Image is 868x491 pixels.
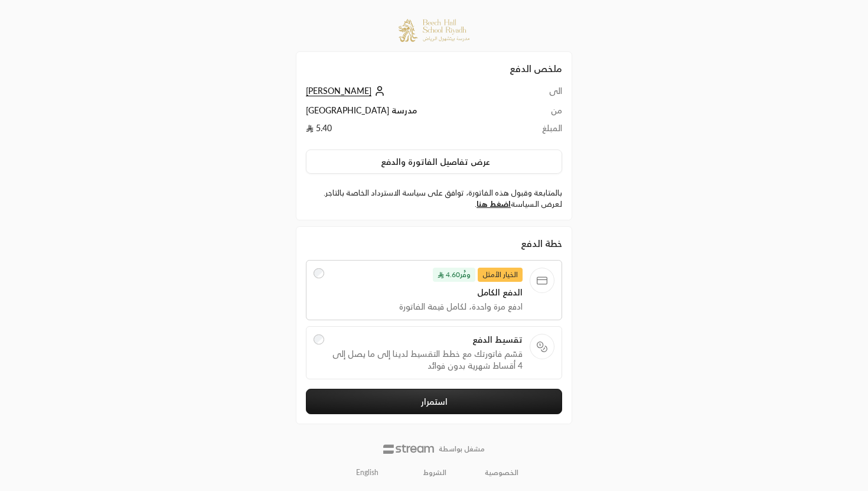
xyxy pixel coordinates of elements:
h2: ملخص الدفع [306,61,562,76]
img: Company Logo [399,19,469,42]
p: مشغل بواسطة [439,444,485,454]
a: الخصوصية [485,468,518,477]
button: عرض تفاصيل الفاتورة والدفع [306,149,562,174]
span: وفَّر 4.60 [433,268,475,282]
button: استمرار [306,389,562,414]
span: تقسيط الدفع [331,334,523,346]
div: خطة الدفع [306,236,562,251]
span: الدفع الكامل [331,287,523,298]
input: الخيار الأمثلوفَّر4.60 الدفع الكاملادفع مرة واحدة، لكامل قيمة الفاتورة [314,268,324,279]
span: ادفع مرة واحدة، لكامل قيمة الفاتورة [331,301,523,313]
span: الخيار الأمثل [478,268,523,282]
td: المبلغ [523,122,562,140]
td: من [523,105,562,122]
a: الشروط [423,468,446,477]
a: English [350,463,385,482]
input: تقسيط الدفعقسّم فاتورتك مع خطط التقسيط لدينا إلى ما يصل إلى 4 أقساط شهرية بدون فوائد [314,334,324,345]
label: بالمتابعة وقبول هذه الفاتورة، توافق على سياسة الاسترداد الخاصة بالتاجر. لعرض السياسة . [306,187,562,210]
span: [PERSON_NAME] [306,86,371,96]
td: 5.40 [306,122,523,140]
a: [PERSON_NAME] [306,86,388,96]
td: مدرسة [GEOGRAPHIC_DATA] [306,105,523,122]
td: الى [523,85,562,105]
a: اضغط هنا [477,199,511,209]
span: قسّم فاتورتك مع خطط التقسيط لدينا إلى ما يصل إلى 4 أقساط شهرية بدون فوائد [331,348,523,372]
